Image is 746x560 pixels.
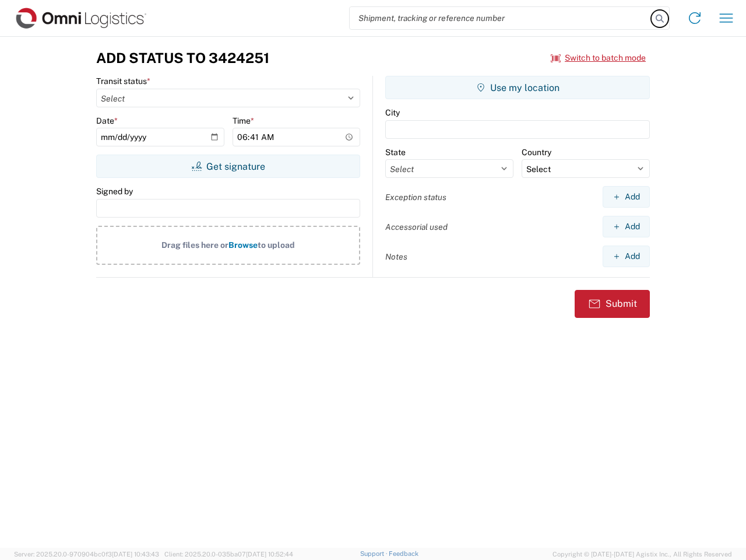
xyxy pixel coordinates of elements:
[164,551,293,558] span: Client: 2025.20.0-035ba07
[385,192,446,202] label: Exception status
[161,240,228,250] span: Drag files here or
[385,147,406,157] label: State
[96,116,118,126] label: Date
[603,246,650,267] button: Add
[385,107,400,118] label: City
[350,7,652,29] input: Shipment, tracking or reference number
[522,147,551,157] label: Country
[553,549,732,559] span: Copyright © [DATE]-[DATE] Agistix Inc., All Rights Reserved
[96,155,360,178] button: Get signature
[603,216,650,237] button: Add
[258,240,295,250] span: to upload
[385,76,650,99] button: Use my location
[228,240,258,250] span: Browse
[96,50,269,66] h3: Add Status to 3424251
[112,551,159,558] span: [DATE] 10:43:43
[575,290,650,318] button: Submit
[385,251,407,262] label: Notes
[233,116,254,126] label: Time
[389,550,418,557] a: Feedback
[385,222,448,232] label: Accessorial used
[551,48,646,68] button: Switch to batch mode
[246,551,293,558] span: [DATE] 10:52:44
[96,76,150,86] label: Transit status
[96,186,133,197] label: Signed by
[14,551,159,558] span: Server: 2025.20.0-970904bc0f3
[360,550,389,557] a: Support
[603,186,650,208] button: Add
